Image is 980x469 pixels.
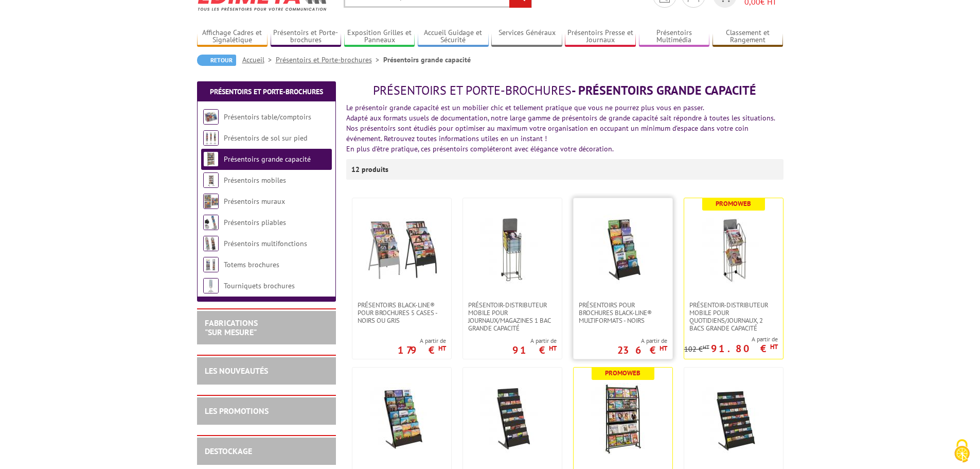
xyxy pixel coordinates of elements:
[346,84,783,97] h1: - Présentoirs grande capacité
[366,383,438,455] img: Présentoirs Black-Line® larges pour brochures multiformats - Noirs
[684,335,778,343] span: A partir de
[716,199,751,208] b: Promoweb
[684,345,709,353] p: 102 €
[203,257,219,272] img: Totems brochures
[398,347,446,353] p: 179 €
[205,366,268,376] a: LES NOUVEAUTÉS
[224,260,279,269] a: Totems brochures
[398,337,446,345] span: A partir de
[574,301,672,324] a: Présentoirs pour Brochures Black-Line® multiformats - Noirs
[197,55,236,66] a: Retour
[224,239,307,248] a: Présentoirs multifonctions
[205,318,258,337] a: FABRICATIONS"Sur Mesure"
[660,344,667,353] sup: HT
[373,82,572,98] span: Présentoirs et Porte-brochures
[203,109,219,125] img: Présentoirs table/comptoirs
[698,214,770,286] img: Présentoir-distributeur mobile pour quotidiens/journaux, 2 bacs grande capacité
[224,281,295,290] a: Tourniquets brochures
[271,28,342,45] a: Présentoirs et Porte-brochures
[639,28,710,45] a: Présentoirs Multimédia
[210,87,323,96] a: Présentoirs et Porte-brochures
[476,214,548,286] img: Présentoir-Distributeur mobile pour journaux/magazines 1 bac grande capacité
[605,369,640,377] b: Promoweb
[358,301,446,324] span: Présentoirs Black-Line® pour brochures 5 Cases - Noirs ou Gris
[346,123,783,144] div: Nos présentoirs sont étudiés pour optimiser au maximum votre organisation en occupant un minimum ...
[698,383,770,455] img: Présentoirs Black-Line® larges pour brochures 42 cases 1/3 A4 - Noirs
[383,55,471,65] li: Présentoirs grande capacité
[344,28,415,45] a: Exposition Grilles et Panneaux
[587,383,659,455] img: Présentoir 5 Etagères grande capacité pour brochures Black-Line® simple-face - Noir
[491,28,562,45] a: Services Généraux
[512,337,557,345] span: A partir de
[463,301,562,332] a: Présentoir-Distributeur mobile pour journaux/magazines 1 bac grande capacité
[512,347,557,353] p: 91 €
[468,301,557,332] span: Présentoir-Distributeur mobile pour journaux/magazines 1 bac grande capacité
[276,55,383,64] a: Présentoirs et Porte-brochures
[366,214,438,286] img: Présentoirs Black-Line® pour brochures 5 Cases - Noirs ou Gris
[346,113,783,123] div: Adapté aux formats usuels de documentation, notre large gamme de présentoirs de grande capacité s...
[203,278,219,293] img: Tourniquets brochures
[579,301,667,324] span: Présentoirs pour Brochures Black-Line® multiformats - Noirs
[476,383,548,455] img: Présentoirs Black-Line® grande capacité pour brochures 24 cases 1/3 A4 - noir
[770,342,778,351] sup: HT
[242,55,276,64] a: Accueil
[224,154,311,164] a: Présentoirs grande capacité
[224,197,285,206] a: Présentoirs muraux
[617,347,667,353] p: 236 €
[203,172,219,188] img: Présentoirs mobiles
[346,144,783,154] div: En plus d'être pratique, ces présentoirs compléteront avec élégance votre décoration.
[949,438,975,464] img: Cookies (fenêtre modale)
[346,102,783,113] div: Le présentoir grande capacité est un mobilier chic et tellement pratique que vous ne pourrez plus...
[352,301,451,324] a: Présentoirs Black-Line® pour brochures 5 Cases - Noirs ou Gris
[549,344,557,353] sup: HT
[203,194,219,209] img: Présentoirs muraux
[205,406,269,416] a: LES PROMOTIONS
[351,159,390,180] p: 12 produits
[203,130,219,146] img: Présentoirs de sol sur pied
[703,343,709,351] sup: HT
[203,215,219,230] img: Présentoirs pliables
[944,434,980,469] button: Cookies (fenêtre modale)
[224,176,286,185] a: Présentoirs mobiles
[712,28,783,45] a: Classement et Rangement
[205,446,252,456] a: DESTOCKAGE
[617,337,667,345] span: A partir de
[418,28,489,45] a: Accueil Guidage et Sécurité
[587,214,659,286] img: Présentoirs pour Brochures Black-Line® multiformats - Noirs
[565,28,636,45] a: Présentoirs Presse et Journaux
[224,112,311,121] a: Présentoirs table/comptoirs
[689,301,778,332] span: Présentoir-distributeur mobile pour quotidiens/journaux, 2 bacs grande capacité
[224,218,286,227] a: Présentoirs pliables
[438,344,446,353] sup: HT
[684,301,783,332] a: Présentoir-distributeur mobile pour quotidiens/journaux, 2 bacs grande capacité
[224,133,307,143] a: Présentoirs de sol sur pied
[203,236,219,251] img: Présentoirs multifonctions
[711,345,778,352] p: 91.80 €
[203,151,219,167] img: Présentoirs grande capacité
[197,28,268,45] a: Affichage Cadres et Signalétique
